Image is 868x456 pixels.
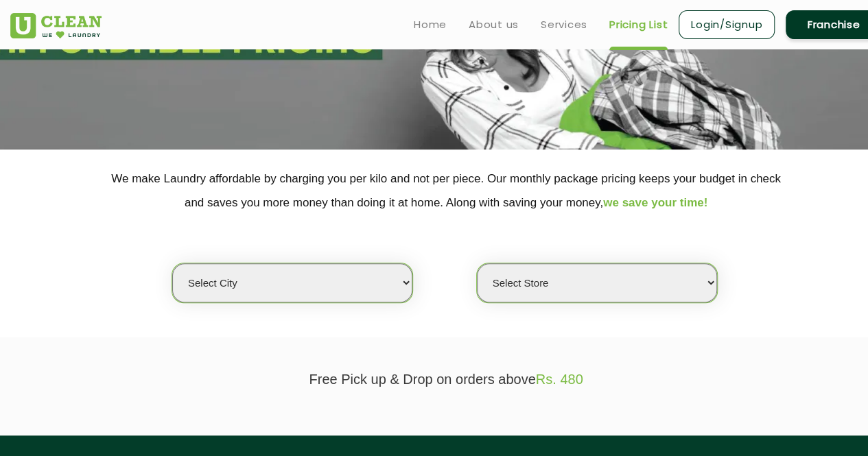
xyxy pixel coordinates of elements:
[541,16,587,33] a: Services
[603,196,707,209] span: we save your time!
[679,10,775,39] a: Login/Signup
[10,13,102,38] img: UClean Laundry and Dry Cleaning
[609,16,668,33] a: Pricing List
[414,16,447,33] a: Home
[469,16,519,33] a: About us
[536,372,583,387] span: Rs. 480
